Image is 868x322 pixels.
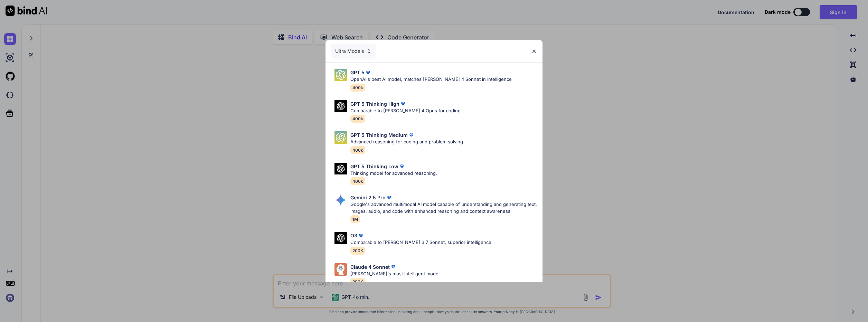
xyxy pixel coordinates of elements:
p: OpenAI's best AI model, matches [PERSON_NAME] 4 Sonnet in Intelligence [350,76,512,83]
img: Pick Models [334,100,347,112]
div: Ultra Models [331,44,376,59]
p: GPT 5 Thinking High [350,100,399,107]
img: premium [408,132,415,139]
span: 200K [350,278,365,286]
img: Pick Models [334,194,347,206]
img: Pick Models [334,131,347,144]
p: Comparable to [PERSON_NAME] 4 Opus for coding [350,107,461,114]
img: close [531,48,537,54]
img: premium [386,194,393,201]
p: O3 [350,232,357,239]
span: 400k [350,84,365,92]
img: Pick Models [366,48,372,54]
img: Pick Models [334,263,347,276]
img: premium [365,69,371,76]
img: premium [390,263,397,270]
p: GPT 5 Thinking Medium [350,131,408,139]
img: premium [357,232,364,239]
p: [PERSON_NAME]'s most intelligent model [350,271,440,277]
p: Claude 4 Sonnet [350,263,390,271]
span: 400k [350,146,365,154]
span: 1M [350,215,360,223]
p: GPT 5 Thinking Low [350,163,398,170]
img: Pick Models [334,163,347,175]
p: Comparable to [PERSON_NAME] 3.7 Sonnet, superior intelligence [350,239,491,246]
p: Gemini 2.5 Pro [350,194,386,201]
p: Thinking model for advanced reasoning. [350,170,437,177]
img: premium [399,100,406,107]
span: 400k [350,115,365,123]
span: 200K [350,247,365,255]
img: Pick Models [334,69,347,81]
span: 400k [350,177,365,185]
img: premium [398,163,405,170]
p: GPT 5 [350,69,365,76]
p: Google's advanced multimodal AI model capable of understanding and generating text, images, audio... [350,201,537,215]
p: Advanced reasoning for coding and problem solving [350,139,463,145]
img: Pick Models [334,232,347,244]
